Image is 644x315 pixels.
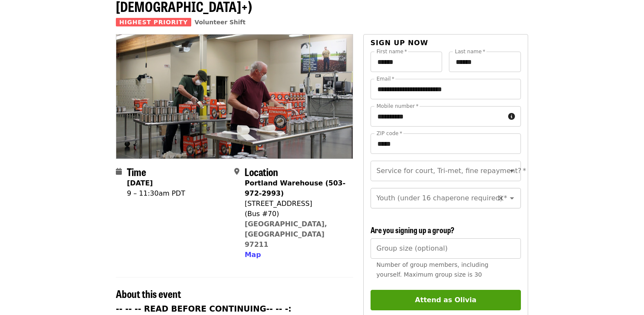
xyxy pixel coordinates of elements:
[371,290,521,310] button: Attend as Olivia
[506,192,518,204] button: Open
[371,238,521,259] input: [object Object]
[116,18,191,26] span: Highest Priority
[127,188,185,199] div: 9 – 11:30am PDT
[449,52,521,72] input: Last name
[455,49,485,54] label: Last name
[371,224,454,235] span: Are you signing up a group?
[116,304,291,313] strong: -- -- -- READ BEFORE CONTINUING-- -- -:
[244,179,345,197] strong: Portland Warehouse (503-972-2993)
[116,168,122,176] i: calendar icon
[371,79,521,99] input: Email
[377,76,394,81] label: Email
[371,133,521,154] input: ZIP code
[116,286,181,301] span: About this event
[495,192,507,204] button: Clear
[506,165,518,177] button: Open
[127,164,146,179] span: Time
[244,220,327,249] a: [GEOGRAPHIC_DATA], [GEOGRAPHIC_DATA] 97211
[116,35,353,158] img: July/Aug/Sept - Portland: Repack/Sort (age 16+) organized by Oregon Food Bank
[195,19,246,26] a: Volunteer Shift
[371,106,505,127] input: Mobile number
[244,251,261,259] span: Map
[377,104,418,109] label: Mobile number
[377,131,402,136] label: ZIP code
[244,209,346,219] div: (Bus #70)
[234,168,239,176] i: map-marker-alt icon
[127,179,153,187] strong: [DATE]
[508,113,515,121] i: circle-info icon
[377,261,489,278] span: Number of group members, including yourself. Maximum group size is 30
[377,49,407,54] label: First name
[371,52,443,72] input: First name
[371,39,428,47] span: Sign up now
[244,250,261,260] button: Map
[244,164,278,179] span: Location
[244,199,346,209] div: [STREET_ADDRESS]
